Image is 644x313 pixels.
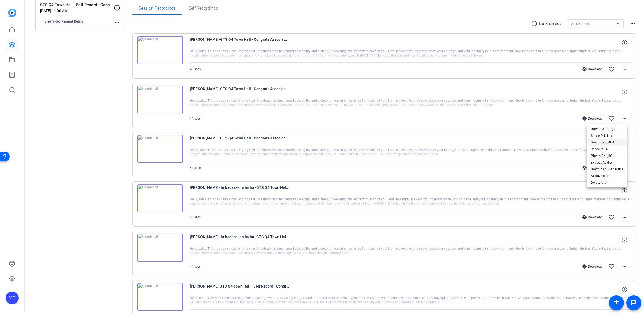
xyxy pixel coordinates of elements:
[591,139,623,146] span: Download MP4
[591,153,623,159] span: Play MP4 (HQ)
[591,173,623,179] span: Archive clip
[591,179,623,186] span: Delete clip
[591,146,623,152] span: Share MP4
[591,126,623,132] span: Download Original
[591,166,623,172] span: Download Transcript
[591,132,623,139] span: Share Original
[591,159,623,166] span: Extract Audio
